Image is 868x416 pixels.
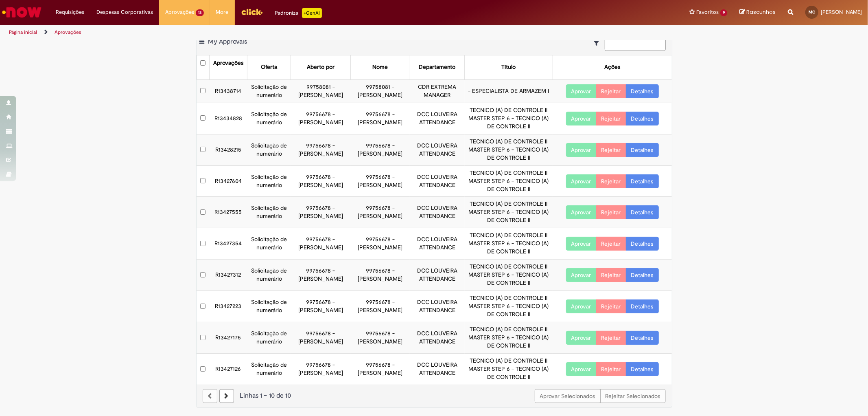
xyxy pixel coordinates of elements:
td: DCC LOUVEIRA ATTENDANCE [410,322,464,354]
button: Aprovar [566,84,597,98]
td: R13427555 [209,197,247,228]
td: 99756678 - [PERSON_NAME] [291,103,350,134]
button: Aprovar [566,299,597,313]
td: 99756678 - [PERSON_NAME] [350,354,410,385]
ul: Trilhas de página [6,25,573,40]
td: DCC LOUVEIRA ATTENDANCE [410,291,464,322]
td: R13427175 [209,322,247,354]
div: Nome [372,63,388,71]
a: Detalhes [626,362,659,376]
button: Rejeitar [596,205,626,219]
a: Rascunhos [739,9,776,16]
td: TECNICO (A) DE CONTROLE II MASTER STEP 6 - TECNICO (A) DE CONTROLE II [465,134,553,165]
td: TECNICO (A) DE CONTROLE II MASTER STEP 6 - TECNICO (A) DE CONTROLE II [465,165,553,197]
a: Detalhes [626,84,659,98]
td: 99756678 - [PERSON_NAME] [291,322,350,354]
td: TECNICO (A) DE CONTROLE II MASTER STEP 6 - TECNICO (A) DE CONTROLE II [465,291,553,322]
td: R13427354 [209,228,247,260]
button: Rejeitar [596,143,626,157]
td: Solicitação de numerário [247,322,291,354]
button: Rejeitar [596,174,626,188]
td: R13427223 [209,291,247,322]
button: Rejeitar [596,237,626,251]
button: Rejeitar [596,331,626,345]
div: Título [502,63,516,71]
td: - ESPECIALISTA DE ARMAZEM I [465,79,553,103]
p: +GenAi [302,8,322,18]
button: Aprovar [566,237,597,251]
span: 9 [720,9,727,16]
div: Linhas 1 − 10 de 10 [203,391,666,401]
td: Solicitação de numerário [247,197,291,228]
span: Despesas Corporativas [96,8,153,16]
button: Aprovar [566,205,597,219]
td: TECNICO (A) DE CONTROLE II MASTER STEP 6 - TECNICO (A) DE CONTROLE II [465,260,553,291]
td: Solicitação de numerário [247,354,291,385]
td: 99756678 - [PERSON_NAME] [291,260,350,291]
td: TECNICO (A) DE CONTROLE II MASTER STEP 6 - TECNICO (A) DE CONTROLE II [465,354,553,385]
td: 99756678 - [PERSON_NAME] [350,103,410,134]
td: 99756678 - [PERSON_NAME] [291,228,350,260]
a: Detalhes [626,268,659,282]
td: R13427312 [209,260,247,291]
div: Ações [604,63,620,71]
button: Rejeitar [596,299,626,313]
td: 99756678 - [PERSON_NAME] [291,134,350,165]
td: 99756678 - [PERSON_NAME] [350,197,410,228]
button: Rejeitar [596,84,626,98]
td: 99756678 - [PERSON_NAME] [291,354,350,385]
td: Solicitação de numerário [247,228,291,260]
td: R13434828 [209,103,247,134]
td: 99756678 - [PERSON_NAME] [350,165,410,197]
a: Detalhes [626,112,659,125]
td: 99756678 - [PERSON_NAME] [291,197,350,228]
a: Detalhes [626,143,659,157]
td: DCC LOUVEIRA ATTENDANCE [410,228,464,260]
a: Aprovações [55,29,81,35]
span: Requisições [56,8,84,16]
span: My Approvals [208,37,247,46]
td: TECNICO (A) DE CONTROLE II MASTER STEP 6 - TECNICO (A) DE CONTROLE II [465,228,553,260]
i: Mostrar filtros para: Suas Solicitações [595,40,603,46]
span: Rascunhos [746,8,776,16]
button: Aprovar [566,143,597,157]
div: Departamento [419,63,455,71]
span: More [216,8,229,16]
td: 99756678 - [PERSON_NAME] [350,228,410,260]
td: DCC LOUVEIRA ATTENDANCE [410,165,464,197]
button: Rejeitar [596,362,626,376]
td: CDR EXTREMA MANAGER [410,79,464,103]
td: DCC LOUVEIRA ATTENDANCE [410,103,464,134]
td: Solicitação de numerário [247,165,291,197]
td: R13438714 [209,79,247,103]
a: Detalhes [626,331,659,345]
td: R13427126 [209,354,247,385]
td: Solicitação de numerário [247,103,291,134]
button: Aprovar [566,112,597,125]
div: Padroniza [275,8,322,18]
a: Detalhes [626,205,659,219]
td: 99756678 - [PERSON_NAME] [350,291,410,322]
td: TECNICO (A) DE CONTROLE II MASTER STEP 6 - TECNICO (A) DE CONTROLE II [465,322,553,354]
button: Aprovar [566,268,597,282]
a: Página inicial [9,29,37,35]
td: R13428215 [209,134,247,165]
td: DCC LOUVEIRA ATTENDANCE [410,197,464,228]
td: TECNICO (A) DE CONTROLE II MASTER STEP 6 - TECNICO (A) DE CONTROLE II [465,103,553,134]
span: MC [809,9,815,15]
td: 99756678 - [PERSON_NAME] [350,322,410,354]
a: Detalhes [626,237,659,251]
button: Rejeitar [596,268,626,282]
img: ServiceNow [1,4,43,20]
td: DCC LOUVEIRA ATTENDANCE [410,354,464,385]
a: Detalhes [626,174,659,188]
span: Aprovações [165,8,194,16]
td: R13427604 [209,165,247,197]
td: TECNICO (A) DE CONTROLE II MASTER STEP 6 - TECNICO (A) DE CONTROLE II [465,197,553,228]
td: 99756678 - [PERSON_NAME] [291,165,350,197]
div: Aberto por [307,63,335,71]
div: Aprovações [213,59,243,67]
td: Solicitação de numerário [247,134,291,165]
a: Detalhes [626,299,659,313]
td: Solicitação de numerário [247,260,291,291]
